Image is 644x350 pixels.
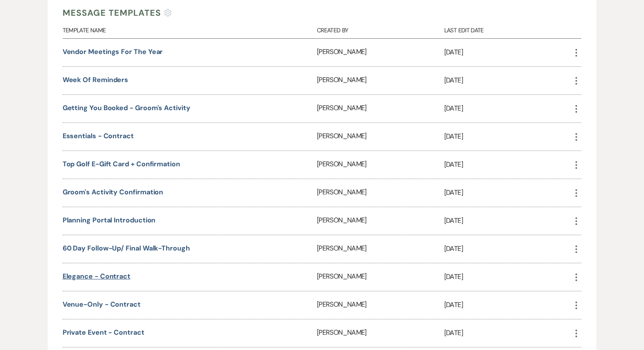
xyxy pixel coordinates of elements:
p: [DATE] [444,243,572,254]
p: [DATE] [444,159,572,170]
a: Groom's Activity Confirmation [63,188,164,196]
p: [DATE] [444,187,572,198]
p: [DATE] [444,103,572,114]
div: [PERSON_NAME] [317,207,444,235]
div: Template Name [63,19,317,38]
a: Private Event - Contract [63,328,144,337]
a: Essentials - Contract [63,131,134,140]
div: Created By [317,19,444,38]
div: [PERSON_NAME] [317,151,444,179]
p: [DATE] [444,327,572,339]
p: [DATE] [444,299,572,310]
a: Elegance - Contract [63,272,130,281]
div: [PERSON_NAME] [317,263,444,291]
a: 60 Day Follow-Up/ Final Walk-Through [63,244,190,253]
p: [DATE] [444,271,572,282]
a: Week of Reminders [63,75,129,84]
a: Top Golf E-Gift Card + Confirmation [63,159,180,168]
a: Vendor Meetings for The Year [63,47,163,56]
a: Getting You Booked - Groom's Activity [63,103,190,112]
a: Planning Portal Introduction [63,216,156,225]
p: [DATE] [444,75,572,86]
a: Venue-Only - Contract [63,300,141,309]
p: [DATE] [444,131,572,142]
div: [PERSON_NAME] [317,123,444,151]
div: [PERSON_NAME] [317,95,444,122]
div: Last Edit Date [444,19,572,38]
div: [PERSON_NAME] [317,67,444,94]
h4: Message Templates [63,6,161,19]
div: [PERSON_NAME] [317,39,444,66]
p: [DATE] [444,215,572,226]
div: [PERSON_NAME] [317,291,444,319]
div: [PERSON_NAME] [317,319,444,347]
div: [PERSON_NAME] [317,179,444,207]
div: [PERSON_NAME] [317,235,444,263]
p: [DATE] [444,47,572,58]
